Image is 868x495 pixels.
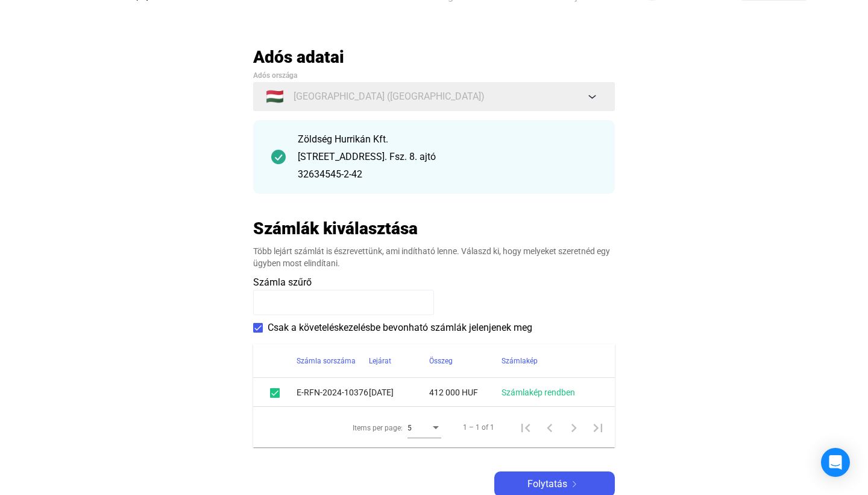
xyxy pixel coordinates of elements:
button: First page [514,415,538,439]
img: arrow-right-white [567,481,582,487]
span: Folytatás [527,477,567,491]
span: 🇭🇺 [266,89,284,104]
div: Lejárat [369,354,391,368]
div: Számlakép [502,354,538,368]
img: checkmark-darker-green-circle [271,150,286,164]
div: Több lejárt számlát is észrevettünk, ami indítható lenne. Válaszd ki, hogy melyeket szeretnéd egy... [253,245,615,269]
td: [DATE] [369,378,429,407]
div: Számla sorszáma [297,354,369,368]
span: Adós országa [253,71,297,80]
a: Számlakép rendben [502,388,575,397]
div: 1 – 1 of 1 [463,420,494,435]
td: E-RFN-2024-10376 [297,378,369,407]
h2: Adós adatai [253,46,615,68]
div: Számla sorszáma [297,354,356,368]
div: Zöldség Hurrikán Kft. [298,132,597,147]
div: Összeg [429,354,453,368]
button: Next page [562,415,586,439]
div: Összeg [429,354,502,368]
span: Számla szűrő [253,276,312,288]
span: Csak a követeléskezelésbe bevonható számlák jelenjenek meg [268,321,532,335]
div: Lejárat [369,354,429,368]
span: [GEOGRAPHIC_DATA] ([GEOGRAPHIC_DATA]) [294,89,485,104]
div: Open Intercom Messenger [821,448,850,477]
td: 412 000 HUF [429,378,502,407]
div: 32634545-2-42 [298,167,597,182]
span: 5 [407,424,412,432]
button: Last page [586,415,610,439]
div: Számlakép [502,354,600,368]
h2: Számlák kiválasztása [253,218,418,239]
button: Previous page [538,415,562,439]
div: Items per page: [353,421,403,435]
button: 🇭🇺[GEOGRAPHIC_DATA] ([GEOGRAPHIC_DATA]) [253,82,615,111]
mat-select: Items per page: [407,420,441,435]
div: [STREET_ADDRESS]. Fsz. 8. ajtó [298,150,597,164]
